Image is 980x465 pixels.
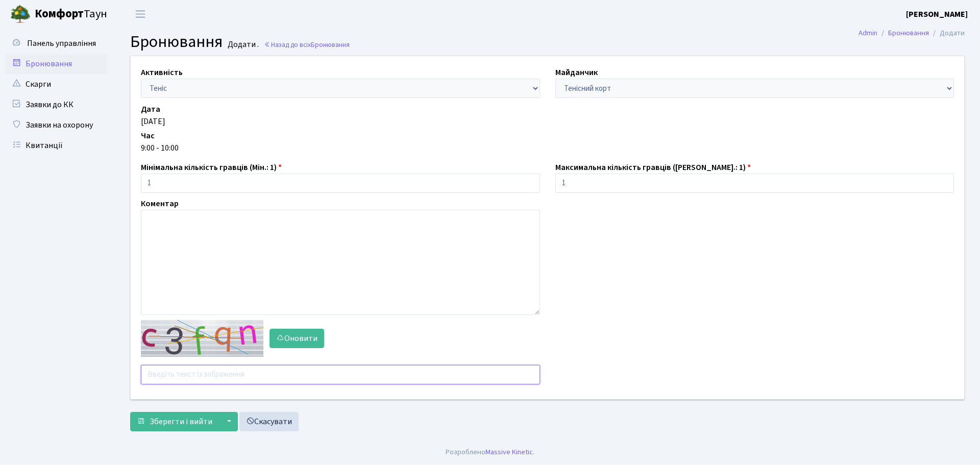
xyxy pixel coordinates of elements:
[35,6,84,22] b: Комфорт
[555,66,598,79] label: Майданчик
[141,115,954,128] div: [DATE]
[5,33,107,54] a: Панель управління
[859,28,877,38] a: Admin
[906,8,968,20] a: [PERSON_NAME]
[843,22,980,44] nav: breadcrumb
[906,9,968,20] b: [PERSON_NAME]
[5,74,107,94] a: Скарги
[27,38,96,49] span: Панель управління
[269,329,324,348] button: Оновити
[239,412,299,431] a: Скасувати
[130,412,219,431] button: Зберегти і вийти
[264,40,350,50] a: Назад до всіхБронювання
[929,28,965,39] li: Додати
[141,66,183,79] label: Активність
[226,40,259,50] small: Додати .
[10,4,31,25] img: logo.png
[141,161,282,174] label: Мінімальна кількість гравців (Мін.: 1)
[5,135,107,156] a: Квитанції
[128,6,153,22] button: Переключити навігацію
[141,103,160,115] label: Дата
[5,115,107,135] a: Заявки на охорону
[141,198,179,210] label: Коментар
[888,28,929,38] a: Бронювання
[141,320,263,357] img: default
[485,447,533,457] a: Massive Kinetic
[35,6,107,23] span: Таун
[150,416,212,427] span: Зберегти і вийти
[141,365,540,384] input: Введіть текст із зображення
[5,54,107,74] a: Бронювання
[555,161,751,174] label: Максимальна кількість гравців ([PERSON_NAME].: 1)
[141,130,155,142] label: Час
[311,40,350,50] span: Бронювання
[5,94,107,115] a: Заявки до КК
[446,447,534,458] div: Розроблено .
[130,30,223,54] span: Бронювання
[141,142,954,154] div: 9:00 - 10:00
